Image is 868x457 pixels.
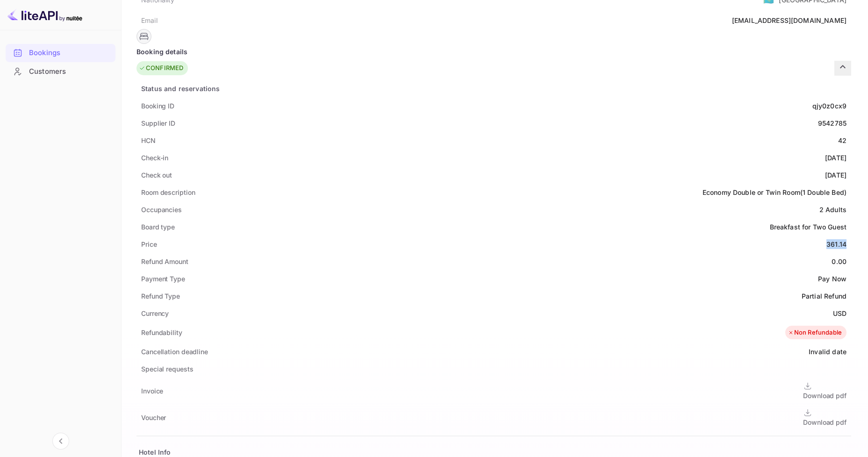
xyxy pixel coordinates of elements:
[141,102,174,110] ya-tr-span: Booking ID
[826,239,846,249] div: 361.14
[770,223,846,231] ya-tr-span: Breakfast for Two Guest
[141,365,193,373] ya-tr-span: Special requests
[141,328,182,336] ya-tr-span: Refundability
[141,154,168,162] ya-tr-span: Check-in
[803,418,846,426] ya-tr-span: Download pdf
[139,448,171,456] ya-tr-span: Hotel Info
[141,85,220,93] ya-tr-span: Status and reservations
[141,275,185,283] ya-tr-span: Payment Type
[794,328,842,337] ya-tr-span: Non Refundable
[812,102,846,110] ya-tr-span: qjy0z0cx9
[141,188,195,196] ya-tr-span: Room description
[141,119,175,127] ya-tr-span: Supplier ID
[838,136,846,145] div: 42
[6,63,115,80] a: Customers
[141,136,156,144] ya-tr-span: HCN
[141,257,188,265] ya-tr-span: Refund Amount
[825,153,846,163] div: [DATE]
[6,63,115,81] div: Customers
[52,433,69,450] button: Collapse navigation
[141,387,163,395] ya-tr-span: Invoice
[146,64,183,73] ya-tr-span: CONFIRMED
[141,223,175,231] ya-tr-span: Board type
[141,240,157,248] ya-tr-span: Price
[825,170,846,180] div: [DATE]
[802,292,846,300] ya-tr-span: Partial Refund
[819,206,846,214] ya-tr-span: 2 Adults
[141,348,208,356] ya-tr-span: Cancellation deadline
[141,414,166,421] ya-tr-span: Voucher
[7,7,82,22] img: LiteAPI logo
[809,348,846,356] ya-tr-span: Invalid date
[141,16,158,24] ya-tr-span: Email
[29,66,66,77] ya-tr-span: Customers
[6,44,115,61] a: Bookings
[141,206,182,214] ya-tr-span: Occupancies
[141,309,169,317] ya-tr-span: Currency
[136,47,187,57] ya-tr-span: Booking details
[832,257,846,266] div: 0.00
[818,118,846,128] div: 9542785
[141,171,172,179] ya-tr-span: Check out
[141,292,180,300] ya-tr-span: Refund Type
[703,188,846,196] ya-tr-span: Economy Double or Twin Room(1 Double Bed)
[818,275,846,283] ya-tr-span: Pay Now
[6,44,115,62] div: Bookings
[29,48,60,58] ya-tr-span: Bookings
[833,309,846,317] ya-tr-span: USD
[803,392,846,400] ya-tr-span: Download pdf
[732,16,846,24] ya-tr-span: [EMAIL_ADDRESS][DOMAIN_NAME]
